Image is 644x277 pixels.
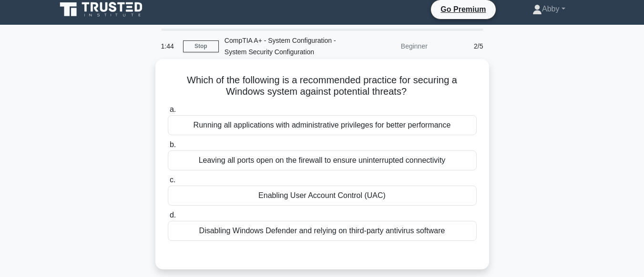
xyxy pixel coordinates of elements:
div: Leaving all ports open on the firewall to ensure uninterrupted connectivity [168,150,477,170]
div: Beginner [350,37,433,56]
div: Running all applications with administrative privileges for better performance [168,115,477,135]
a: Go Premium [435,3,491,15]
div: Enabling User Account Control (UAC) [168,186,477,206]
div: Disabling Windows Defender and relying on third-party antivirus software [168,221,477,241]
span: b. [170,140,176,148]
span: a. [170,105,176,113]
div: 2/5 [433,37,489,56]
div: CompTIA A+ - System Configuration - System Security Configuration [219,31,350,61]
div: 1:44 [155,37,183,56]
a: Stop [183,40,219,52]
span: d. [170,211,176,219]
h5: Which of the following is a recommended practice for securing a Windows system against potential ... [167,74,478,98]
span: c. [170,176,175,184]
